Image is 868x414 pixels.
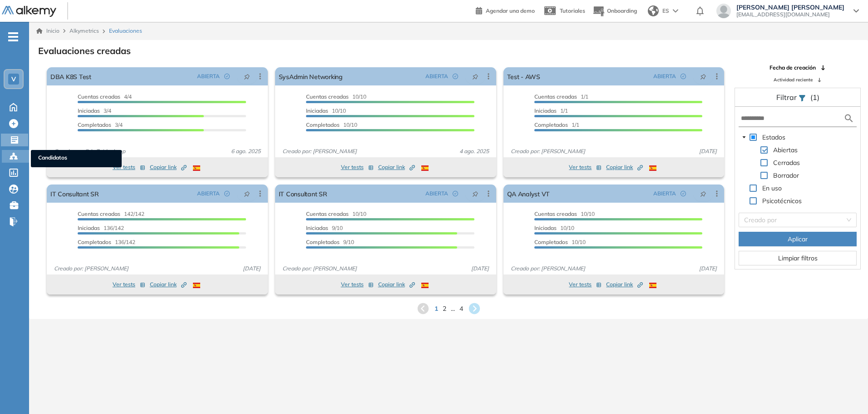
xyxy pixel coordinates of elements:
span: Cuentas creadas [78,93,120,100]
span: Copiar link [606,163,643,171]
span: Abiertas [771,145,799,155]
button: Copiar link [606,279,643,290]
span: 3/4 [78,121,123,128]
span: Completados [306,239,340,245]
span: check-circle [224,191,230,196]
span: [DATE] [239,264,264,273]
a: Agendar una demo [476,5,535,15]
span: 10/10 [306,210,366,217]
span: 10/10 [306,121,357,128]
span: check-circle [224,74,230,79]
a: Test - AWS [507,67,540,85]
button: Limpiar filtros [739,251,857,265]
a: DBA K8S Test [50,67,91,85]
span: caret-down [742,135,746,140]
span: ABIERTA [425,72,448,80]
a: IT Consultant SR [279,185,327,203]
span: Cuentas creadas [534,210,577,217]
button: Ver tests [341,162,374,173]
span: 3/4 [78,107,111,114]
span: Iniciadas [306,224,328,231]
span: 9/10 [306,239,354,245]
img: arrow [673,9,678,13]
img: ESP [193,283,200,288]
span: Iniciadas [78,107,100,114]
span: pushpin [700,73,706,80]
button: pushpin [465,69,485,84]
span: En uso [762,184,782,192]
img: ESP [421,165,429,171]
span: Cerradas [773,159,800,167]
span: 136/142 [78,224,124,231]
span: Cerradas [771,157,802,168]
span: Copiar link [606,280,643,289]
span: 6 ago. 2025 [227,147,264,155]
button: Ver tests [113,279,145,290]
a: SysAdmin Networking [279,67,343,85]
span: 136/142 [78,239,135,245]
span: Estados [762,133,785,141]
span: 2 [443,304,446,314]
button: pushpin [693,186,713,201]
span: Completados [534,121,568,128]
i: - [8,36,18,38]
span: Filtrar [776,93,799,102]
span: Copiar link [378,280,415,289]
span: ABIERTA [653,190,676,198]
button: Aplicar [739,232,857,246]
span: 4 [459,304,463,314]
img: ESP [649,283,656,288]
span: Creado por: [PERSON_NAME] [279,264,360,273]
span: Agendar una demo [486,7,535,14]
span: Candidatos [38,154,114,164]
span: [PERSON_NAME] [PERSON_NAME] [736,4,844,11]
img: ESP [421,283,429,288]
span: ABIERTA [653,72,676,80]
button: Ver tests [341,279,374,290]
span: Cuentas creadas [534,93,577,100]
img: search icon [843,113,854,124]
span: (1) [810,92,819,103]
span: pushpin [472,73,478,80]
span: [DATE] [695,147,720,155]
span: Creado por: [PERSON_NAME] [50,264,132,273]
span: Iniciadas [534,224,557,231]
img: ESP [193,165,200,171]
span: Borrador [773,171,799,180]
button: pushpin [237,69,257,84]
span: 4 ago. 2025 [456,147,493,155]
button: Ver tests [569,162,602,173]
span: Abiertas [773,146,798,154]
a: QA Analyst VT [507,185,550,203]
span: Completados [306,121,340,128]
h3: Evaluaciones creadas [38,45,131,56]
button: Ver tests [113,162,145,173]
span: [DATE] [695,264,720,273]
span: 10/10 [534,210,595,217]
span: Iniciadas [534,107,557,114]
span: ABIERTA [197,72,220,80]
img: ESP [649,165,656,171]
span: V [11,75,16,83]
span: pushpin [700,190,706,197]
button: Copiar link [150,279,187,290]
span: Cuentas creadas [306,210,349,217]
span: 4/4 [78,93,132,100]
span: check-circle [453,74,458,79]
span: 1/1 [534,93,588,100]
span: Aplicar [788,234,808,244]
a: IT Consultant SR [50,185,99,203]
span: Creado por: Orly Zaidenknop [50,147,129,155]
span: Cuentas creadas [306,93,349,100]
span: [EMAIL_ADDRESS][DOMAIN_NAME] [736,11,844,18]
span: Copiar link [150,163,187,171]
span: Estados [760,132,787,143]
span: Iniciadas [78,224,100,231]
span: Cuentas creadas [78,210,120,217]
button: pushpin [693,69,713,84]
span: Onboarding [607,7,637,14]
span: Creado por: [PERSON_NAME] [507,264,589,273]
span: Alkymetrics [69,27,99,34]
button: Copiar link [606,162,643,173]
span: pushpin [244,73,250,80]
